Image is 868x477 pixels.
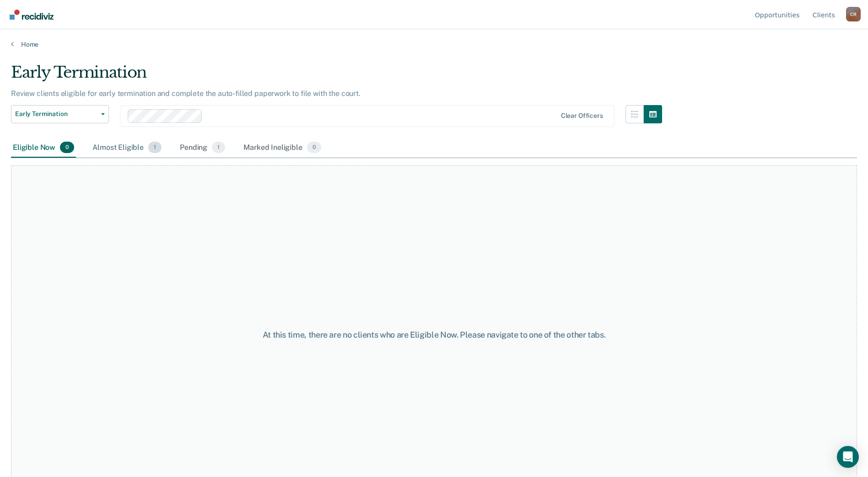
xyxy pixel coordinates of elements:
[561,112,603,120] div: Clear officers
[212,142,225,154] span: 1
[148,142,162,154] span: 1
[11,105,109,123] button: Early Termination
[178,138,227,158] div: Pending1
[15,110,97,118] span: Early Termination
[242,138,323,158] div: Marked Ineligible0
[837,446,859,468] div: Open Intercom Messenger
[846,7,861,21] button: Profile dropdown button
[307,142,321,154] span: 0
[11,63,662,89] div: Early Termination
[11,89,361,98] p: Review clients eligible for early termination and complete the auto-filled paperwork to file with...
[11,138,76,158] div: Eligible Now0
[10,10,54,20] img: Recidiviz
[91,138,163,158] div: Almost Eligible1
[11,40,857,48] a: Home
[60,142,74,154] span: 0
[223,330,646,340] div: At this time, there are no clients who are Eligible Now. Please navigate to one of the other tabs.
[846,7,861,21] div: C R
